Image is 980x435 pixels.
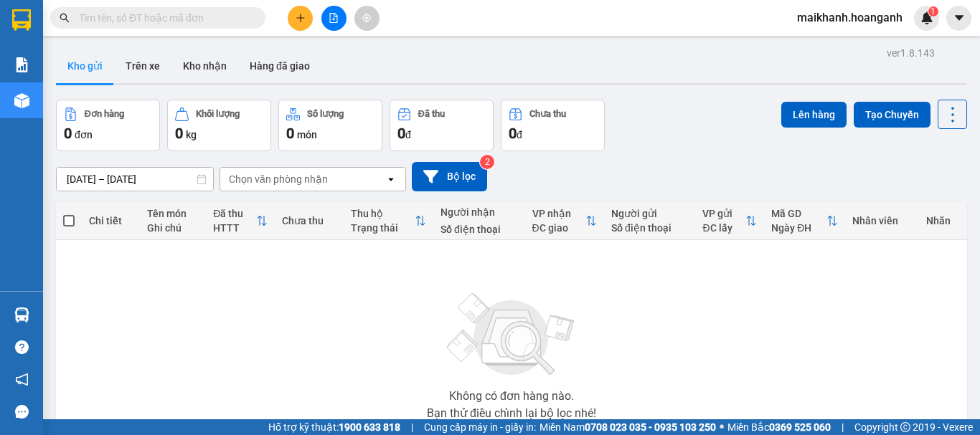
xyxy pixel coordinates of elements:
[702,208,745,219] div: VP gửi
[771,208,826,219] div: Mã GD
[167,100,271,151] button: Khối lượng0kg
[727,419,831,435] span: Miền Bắc
[771,222,826,234] div: Ngày ĐH
[440,224,517,235] div: Số điện thoại
[213,208,256,219] div: Đã thu
[362,13,372,23] span: aim
[89,215,133,226] div: Chi tiết
[64,125,72,142] span: 0
[206,202,275,240] th: Toggle SortBy
[900,422,910,432] span: copyright
[351,208,415,219] div: Thu hộ
[585,421,716,433] strong: 0708 023 035 - 0935 103 250
[418,109,445,119] div: Đã thu
[390,100,494,151] button: Đã thu0đ
[268,419,400,435] span: Hỗ trợ kỹ thuật:
[695,202,764,240] th: Toggle SortBy
[282,215,336,226] div: Chưa thu
[351,222,415,234] div: Trạng thái
[385,173,397,185] svg: open
[229,172,328,186] div: Chọn văn phòng nhận
[424,419,536,435] span: Cung cấp máy in - giấy in:
[427,408,596,419] div: Bạn thử điều chỉnh lại bộ lọc nhé!
[842,419,844,435] span: |
[297,129,317,140] span: món
[321,6,347,31] button: file-add
[296,13,306,23] span: plus
[15,340,29,354] span: question-circle
[405,129,411,140] span: đ
[15,373,29,386] span: notification
[769,421,831,433] strong: 0369 525 060
[56,100,160,151] button: Đơn hàng0đơn
[307,109,344,119] div: Số lượng
[611,208,688,219] div: Người gửi
[75,129,93,140] span: đơn
[79,10,248,26] input: Tìm tên, số ĐT hoặc mã đơn
[852,215,912,226] div: Nhân viên
[529,109,566,119] div: Chưa thu
[517,129,522,140] span: đ
[171,49,238,83] button: Kho nhận
[14,93,29,108] img: warehouse-icon
[147,208,199,219] div: Tên món
[114,49,171,83] button: Trên xe
[15,405,29,419] span: message
[449,391,574,402] div: Không có đơn hàng nào.
[238,49,321,83] button: Hàng đã giao
[926,215,959,226] div: Nhãn
[278,100,382,151] button: Số lượng0món
[946,6,971,31] button: caret-down
[786,9,914,27] span: maikhanh.hoanganh
[186,129,197,140] span: kg
[440,206,517,218] div: Người nhận
[12,9,31,31] img: logo-vxr
[930,6,936,16] span: 1
[354,6,380,31] button: aim
[854,102,930,128] button: Tạo Chuyến
[887,45,935,61] div: ver 1.8.143
[928,6,938,16] sup: 1
[56,49,114,83] button: Kho gửi
[764,202,845,240] th: Toggle SortBy
[339,421,400,433] strong: 1900 633 818
[85,109,124,119] div: Đơn hàng
[344,202,433,240] th: Toggle SortBy
[781,102,847,128] button: Lên hàng
[501,100,605,151] button: Chưa thu0đ
[196,109,240,119] div: Khối lượng
[329,13,339,23] span: file-add
[509,125,517,142] span: 0
[953,11,966,24] span: caret-down
[702,222,745,234] div: ĐC lấy
[440,285,583,385] img: svg+xml;base64,PHN2ZyBjbGFzcz0ibGlzdC1wbHVnX19zdmciIHhtbG5zPSJodHRwOi8vd3d3LnczLm9yZy8yMDAwL3N2Zy...
[480,155,494,169] sup: 2
[532,222,586,234] div: ĐC giao
[175,125,183,142] span: 0
[720,424,724,430] span: ⚪️
[611,222,688,234] div: Số điện thoại
[286,125,294,142] span: 0
[411,419,413,435] span: |
[57,168,213,191] input: Select a date range.
[60,13,70,23] span: search
[147,222,199,234] div: Ghi chú
[14,57,29,72] img: solution-icon
[14,307,29,322] img: warehouse-icon
[525,202,605,240] th: Toggle SortBy
[540,419,716,435] span: Miền Nam
[397,125,405,142] span: 0
[412,162,487,191] button: Bộ lọc
[532,208,586,219] div: VP nhận
[288,6,313,31] button: plus
[920,11,933,24] img: icon-new-feature
[213,222,256,234] div: HTTT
